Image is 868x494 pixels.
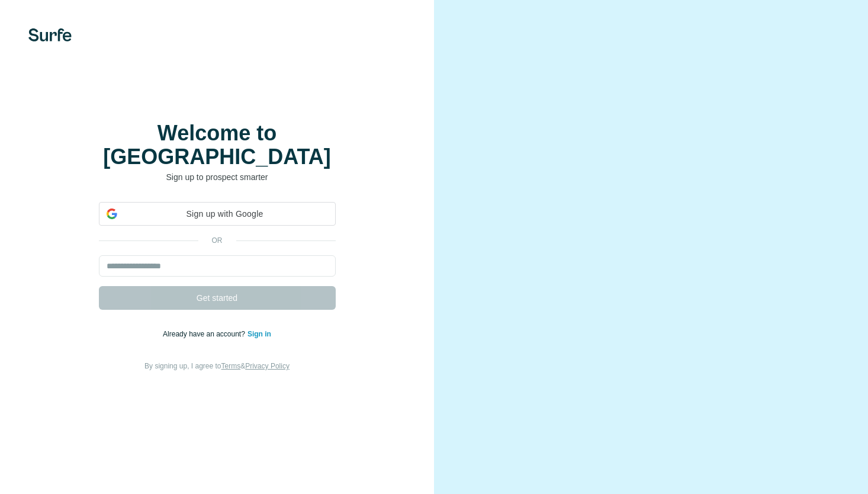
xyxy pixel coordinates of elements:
[247,330,271,338] a: Sign in
[221,362,241,370] a: Terms
[28,28,72,41] img: Surfe's logo
[198,235,236,246] p: or
[99,171,336,183] p: Sign up to prospect smarter
[99,202,336,226] div: Sign up with Google
[144,362,290,370] span: By signing up, I agree to &
[122,208,328,220] span: Sign up with Google
[245,362,290,370] a: Privacy Policy
[99,121,336,169] h1: Welcome to [GEOGRAPHIC_DATA]
[163,330,247,338] span: Already have an account?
